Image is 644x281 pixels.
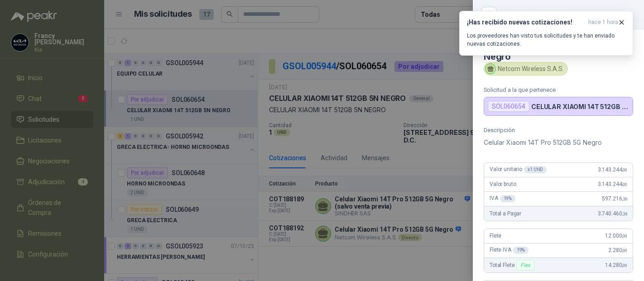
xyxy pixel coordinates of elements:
[490,166,547,173] span: Valor unitario
[467,19,585,26] h3: ¡Has recibido nuevas cotizaciones!
[588,19,618,26] span: hace 1 hora
[622,248,627,253] span: ,00
[602,195,627,202] span: 597.216
[490,233,501,239] span: Flete
[598,167,627,173] span: 3.143.244
[490,210,521,217] span: Total a Pagar
[500,195,516,202] div: 19 %
[484,62,568,76] div: Netcom Wireless S.A.S.
[459,11,633,56] button: ¡Has recibido nuevas cotizaciones!hace 1 hora Los proveedores han visto tus solicitudes y te han ...
[488,101,529,112] div: SOL060654
[490,247,529,254] span: Flete IVA
[490,181,516,187] span: Valor bruto
[605,262,627,268] span: 14.280
[598,210,627,217] span: 3.740.460
[467,32,625,48] p: Los proveedores han visto tus solicitudes y te han enviado nuevas cotizaciones.
[484,127,633,133] p: Descripción
[598,181,627,187] span: 3.143.244
[484,86,633,93] p: Solicitud a la que pertenece
[513,247,529,254] div: 19 %
[490,195,515,202] span: IVA
[484,137,633,148] p: Celular Xiaomi 14T Pro 512GB 5G Negro
[622,196,627,201] span: ,36
[531,103,629,110] p: CELULAR XIAOMI 14T 512GB 5N NEGRO
[622,167,627,172] span: ,00
[524,166,547,173] div: x 1 UND
[484,9,495,20] button: Close
[622,233,627,238] span: ,00
[608,247,627,253] span: 2.280
[502,7,633,22] div: COT188192
[622,263,627,268] span: ,00
[516,260,534,271] div: Flex
[490,260,536,271] span: Total Flete
[622,182,627,187] span: ,00
[622,211,627,216] span: ,36
[605,233,627,239] span: 12.000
